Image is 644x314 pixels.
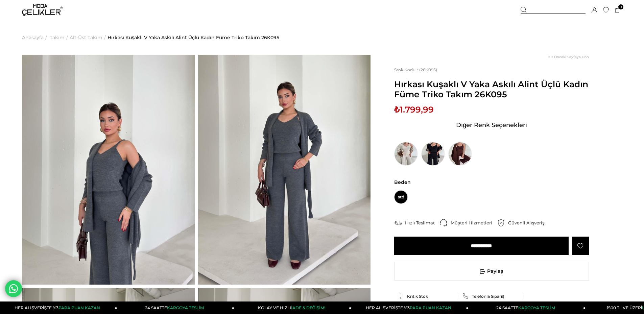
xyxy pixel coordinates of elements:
[22,55,195,285] img: Alint triko takım 26K095
[572,237,589,255] a: Favorilere Ekle
[508,220,550,226] div: Güvenli Alışveriş
[394,104,434,115] span: ₺1.799,99
[407,294,428,299] span: Kritik Stok
[448,142,472,166] img: Hırkası Kuşaklı V Yaka Askılı Alint Üçlü Kadın Kahve Triko Takım 26K095
[518,305,555,310] span: KARGOYA TESLİM
[234,301,351,314] a: KOLAY VE HIZLIİADE & DEĞİŞİM!
[108,20,279,55] a: Hırkası Kuşaklı V Yaka Askılı Alint Üçlü Kadın Füme Triko Takım 26K095
[394,67,437,72] span: (26K095)
[394,67,419,72] span: Stok Kodu
[70,20,108,55] li: >
[405,220,440,226] div: Hızlı Teslimat
[615,8,620,13] a: 0
[472,294,504,299] span: Telefonla Sipariş
[395,262,589,280] span: Paylaş
[58,305,100,310] span: PARA PUAN KAZAN
[398,293,456,299] a: Kritik Stok
[618,4,623,9] span: 0
[50,20,65,55] a: Takım
[198,55,371,285] img: Alint triko takım 26K095
[22,4,63,16] img: logo
[394,79,589,99] span: Hırkası Kuşaklı V Yaka Askılı Alint Üçlü Kadın Füme Triko Takım 26K095
[351,301,468,314] a: HER ALIŞVERİŞTE %3PARA PUAN KAZAN
[394,142,418,166] img: Hırkası Kuşaklı V Yaka Askılı Alint Üçlü Kadın Taş Triko Takım 26K095
[291,305,325,310] span: İADE & DEĞİŞİM!
[451,220,497,226] div: Müşteri Hizmetleri
[117,301,234,314] a: 24 SAATTEKARGOYA TESLİM
[394,219,402,226] img: shipping.png
[410,305,451,310] span: PARA PUAN KAZAN
[421,142,445,166] img: Hırkası Kuşaklı V Yaka Askılı Alint Üçlü Kadın Siyah Triko Takım 26K095
[440,219,447,226] img: call-center.png
[548,55,589,59] a: < < Önceki Sayfaya Dön
[22,20,49,55] li: >
[50,20,70,55] li: >
[469,301,586,314] a: 24 SAATTEKARGOYA TESLİM
[167,305,204,310] span: KARGOYA TESLİM
[394,190,408,204] span: std
[497,219,505,226] img: security.png
[394,179,589,185] span: Beden
[22,20,44,55] a: Anasayfa
[456,120,527,130] span: Diğer Renk Seçenekleri
[70,20,102,55] a: Alt-Üst Takım
[462,293,521,299] a: Telefonla Sipariş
